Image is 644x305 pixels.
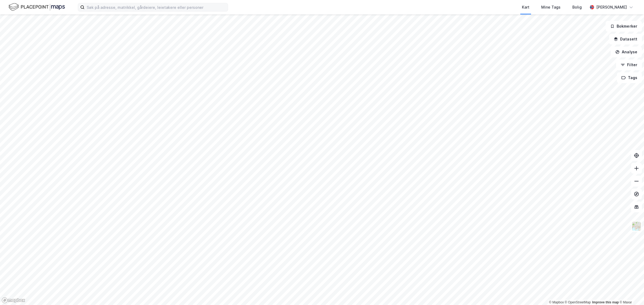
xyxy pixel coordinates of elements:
div: Kart [522,4,529,10]
iframe: Chat Widget [617,279,644,305]
input: Søk på adresse, matrikkel, gårdeiere, leietakere eller personer [85,3,228,11]
div: Mine Tags [541,4,561,10]
div: Bolig [572,4,582,10]
div: Kontrollprogram for chat [617,279,644,305]
div: [PERSON_NAME] [596,4,627,10]
img: logo.f888ab2527a4732fd821a326f86c7f29.svg [9,2,65,12]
